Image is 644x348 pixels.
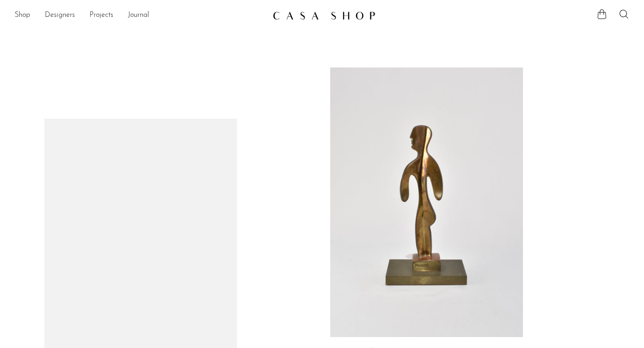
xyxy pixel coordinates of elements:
[15,10,30,21] a: Shop
[45,10,75,21] a: Designers
[15,8,265,23] ul: NEW HEADER MENU
[15,8,265,23] nav: Desktop navigation
[90,10,113,21] a: Projects
[128,10,149,21] a: Journal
